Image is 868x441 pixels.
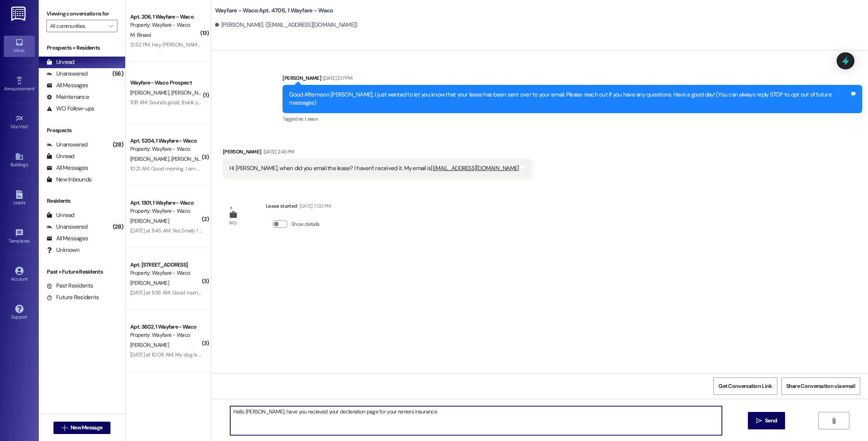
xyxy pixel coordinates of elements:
div: (28) [111,221,125,233]
div: [DATE] 7:00 PM [298,202,331,210]
button: Share Conversation via email [781,377,860,395]
div: Past + Future Residents [39,268,125,276]
div: Hi [PERSON_NAME], when did you email the lease? I haven't received it. My email is [229,164,519,172]
span: New Message [71,424,102,432]
img: ResiDesk Logo [11,7,27,21]
div: Unread [46,58,74,66]
div: Lease started [266,202,331,213]
span: [PERSON_NAME] [130,279,169,286]
div: Apt. 3505, 1 Wayfare - Waco [130,385,202,393]
div: Property: Wayfare - Waco [130,269,202,277]
div: Wayfare - Waco Prospect [130,79,202,87]
i:  [109,23,113,29]
div: Apt. 3602, 1 Wayfare - Waco [130,323,202,331]
div: All Messages [46,81,88,90]
div: [DATE] at 11:36 AM: Good morning [PERSON_NAME], this is a friendly reminder that pest control wil... [130,289,825,296]
span: • [28,123,29,128]
a: Account [4,264,35,285]
div: Unread [46,211,74,219]
button: New Message [53,422,111,434]
span: [PERSON_NAME] [130,217,169,224]
div: WO [229,219,236,227]
i:  [831,418,837,424]
button: Get Conversation Link [713,377,777,395]
div: Unknown [46,246,79,254]
div: [DATE] 2:17 PM [321,74,352,82]
div: (28) [111,139,125,151]
span: [PERSON_NAME] [130,341,169,348]
div: 10:21 AM: Good morning. I am not trying to be a pain, but I was curious if the pest control is st... [130,165,702,172]
div: Past Residents [46,282,93,290]
div: Unanswered [46,223,88,231]
textarea: Hello [PERSON_NAME], have you recieved your decleration page for your renters insurance [230,406,722,435]
div: WO Follow-ups [46,105,94,113]
a: Inbox [4,36,35,57]
div: [PERSON_NAME] [223,148,532,158]
div: Prospects [39,126,125,134]
div: [DATE] at 10:08 AM: My dog is secure in my bedroom. I just want to know now when he will stop by ... [130,351,417,358]
div: [DATE] 2:45 PM [262,148,294,156]
span: Send [765,417,777,425]
div: Property: Wayfare - Waco [130,21,202,29]
div: Apt. [STREET_ADDRESS] [130,261,202,269]
span: [PERSON_NAME] [130,89,171,96]
span: • [30,237,31,243]
div: Prospects + Residents [39,44,125,52]
input: All communities [50,20,105,32]
div: Unread [46,152,74,160]
div: Apt. 206, 1 Wayfare - Waco [130,13,202,21]
span: [PERSON_NAME] [171,89,210,96]
div: [PERSON_NAME] [282,74,862,85]
a: [EMAIL_ADDRESS][DOMAIN_NAME] [431,164,519,172]
a: Leads [4,188,35,209]
div: Property: Wayfare - Waco [130,331,202,339]
div: All Messages [46,164,88,172]
div: Good Afternoon [PERSON_NAME], I just wanted to let you know that your lease has been sent over to... [289,91,850,107]
i:  [756,418,762,424]
span: [PERSON_NAME] [130,155,171,162]
div: 12:52 PM: Hey [PERSON_NAME]! Sorry man I didn't see this until [DATE]. How was it [DATE]? [130,41,332,48]
a: Buildings [4,150,35,171]
label: Show details [291,220,320,228]
button: Send [748,412,785,429]
div: Apt. 1301, 1 Wayfare - Waco [130,199,202,207]
label: Viewing conversations for [46,8,117,20]
span: • [34,85,36,90]
div: 11:18 AM: Sounds good, thank you [PERSON_NAME]! Please reach out if you have any questions. [130,99,343,106]
div: Unanswered [46,70,88,78]
i:  [62,425,67,431]
a: Site Visit • [4,112,35,133]
div: Unanswered [46,141,88,149]
div: Tagged as: [282,113,862,124]
div: Property: Wayfare - Waco [130,145,202,153]
b: Wayfare - Waco: Apt. 4706, 1 Wayfare - Waco [215,7,333,15]
div: All Messages [46,234,88,243]
div: Apt. 5204, 1 Wayfare - Waco [130,137,202,145]
span: M. Rinawi [130,31,151,38]
span: [PERSON_NAME] [171,155,210,162]
div: [PERSON_NAME]. ([EMAIL_ADDRESS][DOMAIN_NAME]) [215,21,358,29]
div: Property: Wayfare - Waco [130,207,202,215]
div: Residents [39,197,125,205]
div: [DATE] at 11:45 AM: Yes Smely I thanks you for the reminder I will be here or i will call to let ... [130,227,412,234]
div: (56) [110,68,125,80]
a: Templates • [4,226,35,247]
span: Lease [305,115,317,122]
span: Share Conversation via email [786,382,855,390]
div: New Inbounds [46,176,91,184]
a: Support [4,302,35,323]
div: Future Residents [46,293,99,301]
span: Get Conversation Link [718,382,772,390]
div: Maintenance [46,93,89,101]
